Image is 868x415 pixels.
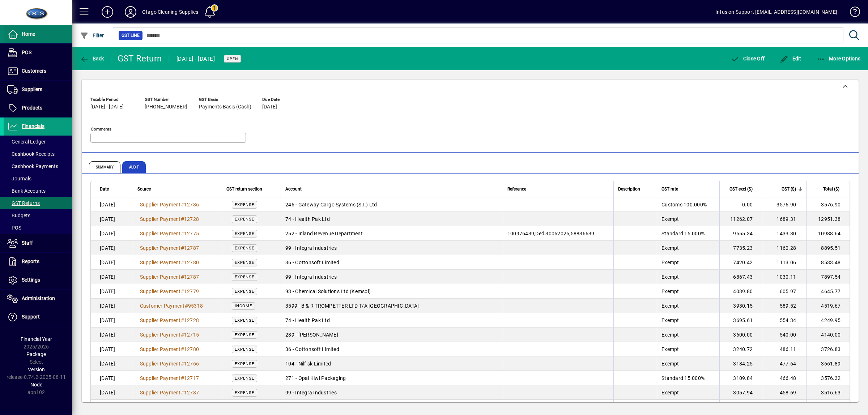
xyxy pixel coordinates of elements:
td: 36 - Cottonsoft Limited [281,342,503,356]
td: Exempt [657,255,719,270]
td: 477.64 [763,356,806,371]
a: Customers [4,62,72,80]
span: 12728 [184,216,199,222]
td: Exempt [657,313,719,328]
td: Exempt [657,356,719,371]
span: POS [7,225,21,231]
td: [DATE] [91,284,133,299]
a: Supplier Payment#12780 [137,258,202,266]
span: # [181,332,184,338]
td: 1689.31 [763,212,806,226]
td: Exempt [657,212,719,226]
span: # [181,260,184,265]
span: # [181,274,184,280]
span: Products [22,105,42,111]
div: Infusion Support [EMAIL_ADDRESS][DOMAIN_NAME] [715,6,837,18]
span: Supplier Payment [140,361,181,367]
a: Cashbook Receipts [4,148,72,160]
td: 1 - Cash [281,400,503,414]
td: 99 - Integra Industries [281,241,503,255]
span: # [185,303,188,309]
span: Administration [22,295,55,301]
td: 3930.15 [719,299,763,313]
span: More Options [817,56,861,61]
td: 10988.64 [806,226,850,241]
span: Back [80,56,104,61]
a: Home [4,25,72,43]
td: 8895.51 [806,241,850,255]
td: 605.97 [763,284,806,299]
span: [DATE] - [DATE] [90,104,124,110]
span: Date [100,185,109,193]
span: GST Basis [199,97,251,102]
span: Financials [22,123,44,129]
span: 95318 [188,303,203,309]
span: 12786 [184,202,199,208]
span: GST rate [661,185,678,193]
span: Reports [22,258,39,264]
span: EXPENSE [235,361,254,366]
span: GST Number [145,97,188,102]
a: GST Returns [4,197,72,209]
span: [DATE] [262,104,277,110]
a: Supplier Payment#12780 [137,345,202,353]
td: [DATE] [91,299,133,313]
button: Edit [778,52,803,65]
td: 104 - Nilfisk Limited [281,356,503,371]
td: [DATE] [91,241,133,255]
td: 271 - Opal Kiwi Packaging [281,371,503,385]
span: EXPENSE [235,318,254,323]
a: Products [4,99,72,117]
td: Exempt [657,342,719,356]
a: Reports [4,253,72,271]
span: Supplier Payment [140,317,181,323]
span: # [181,245,184,251]
td: 99 - Integra Industries [281,385,503,400]
span: EXPENSE [235,202,254,207]
span: Node [30,382,42,388]
span: EXPENSE [235,231,254,236]
td: 540.00 [763,328,806,342]
a: Supplier Payment#12715 [137,331,202,339]
div: Reference [507,185,609,193]
span: Supplier Payment [140,332,181,338]
span: Supplier Payment [140,274,181,280]
td: [DATE] [91,328,133,342]
span: 12779 [184,288,199,294]
div: GST Return [118,53,162,64]
a: Suppliers [4,81,72,99]
td: [DATE] [91,313,133,328]
span: Supplier Payment [140,245,181,251]
span: Taxable Period [90,97,134,102]
span: EXPENSE [235,217,254,222]
a: Supplier Payment#12787 [137,273,202,281]
span: General Ledger [7,139,46,145]
td: 246 - Gateway Cargo Systems (S.I.) Ltd [281,197,503,212]
td: 7897.54 [806,270,850,284]
a: Bank Accounts [4,185,72,197]
span: Cashbook Payments [7,163,58,169]
span: Supplier Payment [140,260,181,265]
td: [DATE] [91,197,133,212]
div: Otago Cleaning Supplies [142,6,198,18]
span: 12787 [184,390,199,395]
span: 12728 [184,317,199,323]
div: GST excl ($) [724,185,759,193]
span: Filter [80,33,104,38]
td: 252 - Inland Revenue Department [281,226,503,241]
div: Account [285,185,498,193]
td: 486.11 [763,342,806,356]
span: Audit [122,161,146,173]
span: 12780 [184,260,199,265]
a: Customer Payment#95318 [137,302,206,310]
div: [DATE] - [DATE] [176,53,215,65]
span: Supplier Payment [140,288,181,294]
span: GST ($) [782,185,796,193]
a: Supplier Payment#12779 [137,287,202,295]
td: Customs 100.000% [657,197,719,212]
td: 74 - Health Pak Ltd [281,212,503,226]
span: Source [137,185,151,193]
app-page-header-button: Back [72,52,112,65]
a: Supplier Payment#12766 [137,360,202,368]
span: POS [22,50,31,55]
